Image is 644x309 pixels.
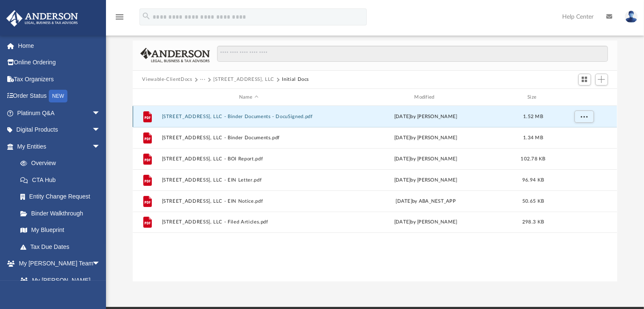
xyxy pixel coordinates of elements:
[12,205,113,222] a: Binder Walkthrough
[4,10,81,27] img: Anderson Advisors Platinum Portal
[282,76,309,83] button: Initial Docs
[6,88,113,105] a: Order StatusNEW
[12,272,105,299] a: My [PERSON_NAME] Team
[554,94,613,101] div: id
[6,138,113,155] a: My Entitiesarrow_drop_down
[6,255,109,272] a: My [PERSON_NAME] Teamarrow_drop_down
[574,216,594,229] button: More options
[92,255,109,273] span: arrow_drop_down
[142,11,151,21] i: search
[6,54,113,71] a: Online Ordering
[339,113,513,121] div: [DATE] by [PERSON_NAME]
[524,135,544,140] span: 1.34 MB
[524,114,544,119] span: 1.52 MB
[522,178,544,182] span: 96.94 KB
[574,195,594,208] button: More options
[6,121,113,138] a: Digital Productsarrow_drop_down
[162,220,335,225] button: [STREET_ADDRESS], LLC - Filed Articles.pdf
[92,121,109,139] span: arrow_drop_down
[162,135,335,141] button: [STREET_ADDRESS], LLC - Binder Documents.pdf
[133,106,617,281] div: grid
[522,220,544,225] span: 298.3 KB
[516,94,550,101] div: Size
[339,198,513,205] div: [DATE] by ABA_NEST_APP
[12,155,113,172] a: Overview
[339,134,513,142] div: [DATE] by [PERSON_NAME]
[595,74,608,86] button: Add
[12,238,113,255] a: Tax Due Dates
[49,90,67,102] div: NEW
[162,156,335,162] button: [STREET_ADDRESS], LLC - BOI Report.pdf
[339,219,513,226] div: [DATE] by [PERSON_NAME]
[114,16,125,22] a: menu
[574,110,594,123] button: More options
[12,171,113,188] a: CTA Hub
[114,12,125,22] i: menu
[217,46,608,62] input: Search files and folders
[12,222,109,239] a: My Blueprint
[574,174,594,187] button: More options
[200,76,206,83] button: ···
[142,76,192,83] button: Viewable-ClientDocs
[574,132,594,144] button: More options
[578,74,591,86] button: Switch to Grid View
[339,94,513,101] div: Modified
[92,138,109,155] span: arrow_drop_down
[339,177,513,184] div: [DATE] by [PERSON_NAME]
[162,177,335,183] button: [STREET_ADDRESS], LLC - EIN Letter.pdf
[339,155,513,163] div: [DATE] by [PERSON_NAME]
[162,199,335,204] button: [STREET_ADDRESS], LLC - EIN Notice.pdf
[522,199,544,204] span: 50.65 KB
[574,153,594,166] button: More options
[6,105,113,121] a: Platinum Q&Aarrow_drop_down
[162,114,335,119] button: [STREET_ADDRESS], LLC - Binder Documents - DocuSigned.pdf
[521,157,546,161] span: 102.78 KB
[12,188,113,205] a: Entity Change Request
[6,37,113,54] a: Home
[6,71,113,88] a: Tax Organizers
[162,94,335,101] div: Name
[137,94,158,101] div: id
[625,11,638,23] img: User Pic
[213,76,274,83] button: [STREET_ADDRESS], LLC
[92,105,109,122] span: arrow_drop_down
